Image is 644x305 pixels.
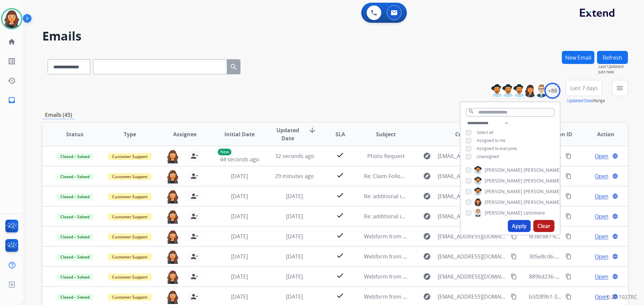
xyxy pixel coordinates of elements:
mat-icon: language [612,173,618,179]
mat-icon: check [336,292,344,300]
mat-icon: language [612,233,618,239]
mat-icon: content_copy [511,294,517,300]
span: Customer Support [108,233,152,240]
mat-icon: menu [616,84,624,92]
span: Customer [455,130,481,138]
span: fe38c8e7-639d-44da-92a4-9d4c254abb14 [529,233,632,240]
span: [DATE] [231,213,248,220]
img: agent-avatar [166,169,179,183]
span: Re: additional information [364,213,430,220]
span: Initial Date [224,130,255,138]
span: Open [595,152,608,160]
span: Open [595,232,608,240]
span: Customer Support [108,253,152,260]
span: Customer Support [108,213,152,220]
span: Webform from [EMAIL_ADDRESS][DOMAIN_NAME] on [DATE] [364,253,516,260]
span: Closed – Solved [56,294,94,301]
mat-icon: content_copy [511,253,517,259]
span: Webform from [EMAIL_ADDRESS][DOMAIN_NAME] on [DATE] [364,293,516,300]
mat-icon: check [336,171,344,179]
mat-icon: language [612,253,618,259]
span: Re: additional information [364,193,430,200]
mat-icon: language [612,274,618,280]
th: Action [573,123,628,146]
span: Closed – Solved [56,213,94,220]
span: Open [595,172,608,180]
span: 8896d236-83f8-4ed5-8c79-5393d5870b2c [529,273,632,280]
span: Customer Support [108,173,152,180]
span: [DATE] [286,213,303,220]
mat-icon: person_remove [190,152,198,160]
img: agent-avatar [166,230,179,244]
mat-icon: explore [423,192,431,200]
span: [EMAIL_ADDRESS][DOMAIN_NAME] [438,273,507,281]
span: Closed – Solved [56,233,94,240]
span: [PERSON_NAME] [485,177,522,184]
span: Assigned to everyone [477,146,517,151]
mat-icon: language [612,213,618,219]
span: [DATE] [231,293,248,300]
p: Emails (45) [42,111,75,119]
span: Closed – Solved [56,193,94,200]
img: agent-avatar [166,189,179,204]
button: Apply [508,220,531,232]
mat-icon: explore [423,293,431,301]
img: agent-avatar [166,250,179,264]
mat-icon: search [468,108,474,115]
span: Updated Date [273,126,303,142]
span: Closed – Solved [56,173,94,180]
mat-icon: list_alt [8,57,16,65]
span: [DATE] [231,193,248,200]
mat-icon: person_remove [190,212,198,220]
mat-icon: language [612,153,618,159]
span: Re: Claim Follow-Up [364,172,414,180]
span: [EMAIL_ADDRESS][DOMAIN_NAME] [438,293,507,301]
div: +88 [544,83,560,99]
span: [PERSON_NAME] [485,210,522,216]
span: 305e8cd6-89b9-4610-9294-7f29c27826c2 [529,253,631,260]
h2: Emails [42,29,628,43]
span: Open [595,252,608,260]
p: 0.20.1027RC [607,293,637,301]
span: Status [66,130,84,138]
span: [PERSON_NAME] [524,177,561,184]
span: [EMAIL_ADDRESS][DOMAIN_NAME] [438,172,507,180]
mat-icon: content_copy [566,193,572,199]
span: Open [595,293,608,301]
span: [DATE] [286,253,303,260]
span: Closed – Solved [56,153,94,160]
button: Refresh [597,51,628,64]
span: [PERSON_NAME] [485,188,522,195]
mat-icon: content_copy [566,213,572,219]
mat-icon: content_copy [566,173,572,179]
mat-icon: content_copy [511,274,517,280]
span: Closed – Solved [56,274,94,281]
mat-icon: person_remove [190,172,198,180]
mat-icon: content_copy [566,274,572,280]
span: Customer Support [108,153,152,160]
mat-icon: explore [423,252,431,260]
p: New [218,149,231,155]
img: agent-avatar [166,290,179,304]
mat-icon: content_copy [566,294,572,300]
span: 29 minutes ago [275,172,314,180]
span: Customer Support [108,193,152,200]
mat-icon: check [336,211,344,219]
span: Subject [376,130,396,138]
mat-icon: check [336,251,344,259]
span: [PERSON_NAME] [524,188,561,195]
mat-icon: check [336,191,344,199]
mat-icon: check [336,151,344,159]
span: Select all [477,130,493,135]
span: Assignee [173,130,197,138]
span: Unassigned [477,154,499,159]
span: Photo Request [367,152,405,160]
mat-icon: content_copy [566,233,572,239]
span: Range [567,98,605,103]
span: Open [595,212,608,220]
mat-icon: history [8,77,16,85]
mat-icon: search [230,63,238,71]
span: [EMAIL_ADDRESS][DOMAIN_NAME] [438,212,507,220]
mat-icon: check [336,272,344,280]
span: Open [595,273,608,281]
